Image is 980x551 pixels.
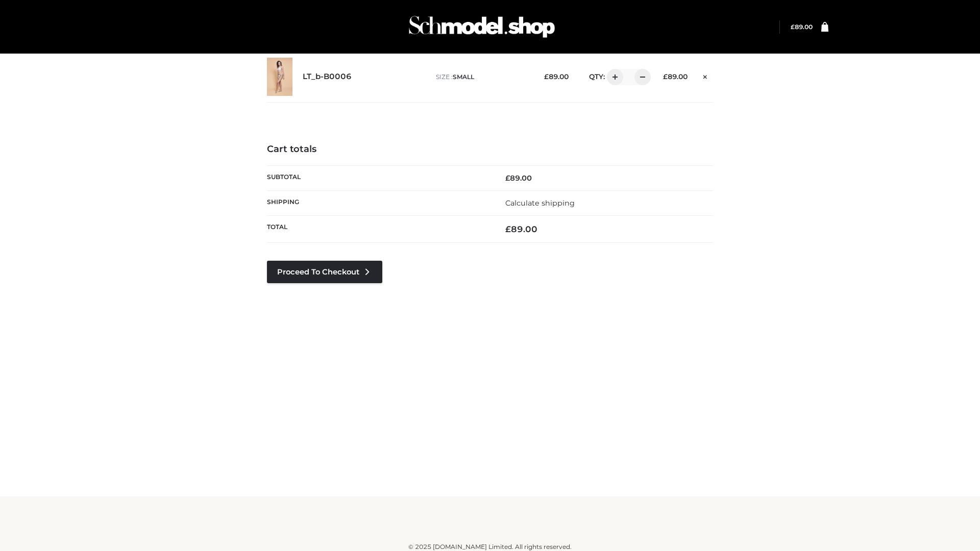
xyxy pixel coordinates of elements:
bdi: 89.00 [505,224,537,234]
th: Total [267,216,490,243]
span: £ [505,173,510,183]
bdi: 89.00 [663,72,688,81]
th: Subtotal [267,165,490,190]
a: LT_b-B0006 [303,72,352,82]
p: size : [436,72,528,82]
img: LT_b-B0006 - SMALL [267,58,292,96]
span: £ [663,72,668,81]
bdi: 89.00 [791,23,813,31]
span: £ [505,224,511,234]
span: SMALL [453,73,474,81]
span: £ [791,23,795,31]
span: £ [544,72,549,81]
div: QTY: [579,69,647,85]
a: Remove this item [698,69,713,82]
bdi: 89.00 [544,72,569,81]
a: Proceed to Checkout [267,261,382,283]
a: £89.00 [791,23,813,31]
h4: Cart totals [267,144,713,155]
th: Shipping [267,190,490,215]
bdi: 89.00 [505,173,532,183]
img: Schmodel Admin 964 [405,7,558,47]
a: Calculate shipping [505,198,575,208]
